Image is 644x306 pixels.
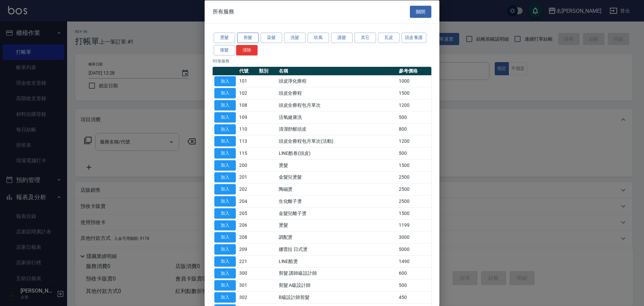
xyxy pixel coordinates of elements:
th: 類別 [257,67,277,75]
td: 1200 [397,99,431,111]
td: LINE酷燙 [277,255,397,267]
td: 1199 [397,219,431,231]
td: 1490 [397,255,431,267]
button: 加入 [214,172,236,182]
button: 剪髮 [237,33,259,43]
td: 活氧健康洗 [277,111,397,123]
td: 201 [237,171,257,183]
button: 清除 [236,45,258,55]
td: 頭皮淨化療程 [277,75,397,87]
button: 染髮 [261,33,282,43]
td: 頭皮全療程包月單次 [277,99,397,111]
button: 加入 [214,88,236,98]
td: 金髮兒離子燙 [277,207,397,219]
td: 301 [237,279,257,291]
button: 加入 [214,268,236,278]
td: 娜普拉 日式燙 [277,243,397,255]
td: 1000 [397,75,431,87]
td: 500 [397,111,431,123]
td: 800 [397,123,431,135]
td: 清潔舒醒頭皮 [277,123,397,135]
td: 108 [237,99,257,111]
button: 加入 [214,280,236,291]
td: 1200 [397,135,431,147]
span: 所有服務 [213,8,234,15]
button: 加入 [214,100,236,111]
td: 2500 [397,171,431,183]
button: 加入 [214,124,236,134]
button: 吹風 [308,33,329,43]
td: 金髮兒燙髮 [277,171,397,183]
button: 洗髮 [284,33,306,43]
td: 600 [397,267,431,279]
button: 加入 [214,196,236,207]
button: 加入 [214,136,236,146]
td: 110 [237,123,257,135]
td: 101 [237,75,257,87]
button: 加入 [214,76,236,86]
td: 2500 [397,183,431,195]
td: 500 [397,279,431,291]
button: 加入 [214,256,236,266]
button: 接髮 [214,45,235,55]
button: 加入 [214,160,236,170]
button: 加入 [214,112,236,122]
td: LINE酷卷(頭皮) [277,147,397,159]
button: 加入 [214,184,236,194]
td: 生化離子燙 [277,195,397,207]
button: 加入 [214,208,236,218]
td: 陶磁燙 [277,183,397,195]
td: 206 [237,219,257,231]
td: B級設計師剪髮 [277,291,397,303]
button: 加入 [214,232,236,243]
td: 調配燙 [277,231,397,243]
th: 代號 [237,67,257,75]
button: 其它 [355,33,376,43]
td: 剪髮 A級設計師 [277,279,397,291]
td: 頭皮全療程包月單次(活動) [277,135,397,147]
button: 頭皮養護 [401,33,426,43]
td: 109 [237,111,257,123]
button: 加入 [214,220,236,230]
td: 450 [397,291,431,303]
td: 2500 [397,195,431,207]
td: 115 [237,147,257,159]
td: 200 [237,159,257,171]
td: 燙髮 [277,219,397,231]
td: 208 [237,231,257,243]
td: 500 [397,147,431,159]
td: 302 [237,291,257,303]
td: 5000 [397,243,431,255]
th: 參考價格 [397,67,431,75]
button: 關閉 [410,5,431,18]
th: 名稱 [277,67,397,75]
td: 202 [237,183,257,195]
button: 加入 [214,148,236,159]
button: 加入 [214,292,236,303]
td: 頭皮全療程 [277,87,397,99]
button: 燙髮 [214,33,235,43]
td: 221 [237,255,257,267]
td: 1500 [397,159,431,171]
td: 209 [237,243,257,255]
td: 1500 [397,207,431,219]
td: 剪髮 講師級設計師 [277,267,397,279]
td: 燙髮 [277,159,397,171]
td: 205 [237,207,257,219]
td: 204 [237,195,257,207]
button: 護髮 [331,33,353,43]
p: 95 筆服務 [213,58,431,64]
button: 加入 [214,244,236,255]
td: 3000 [397,231,431,243]
td: 300 [237,267,257,279]
td: 1500 [397,87,431,99]
td: 102 [237,87,257,99]
button: 瓦皮 [378,33,399,43]
td: 113 [237,135,257,147]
